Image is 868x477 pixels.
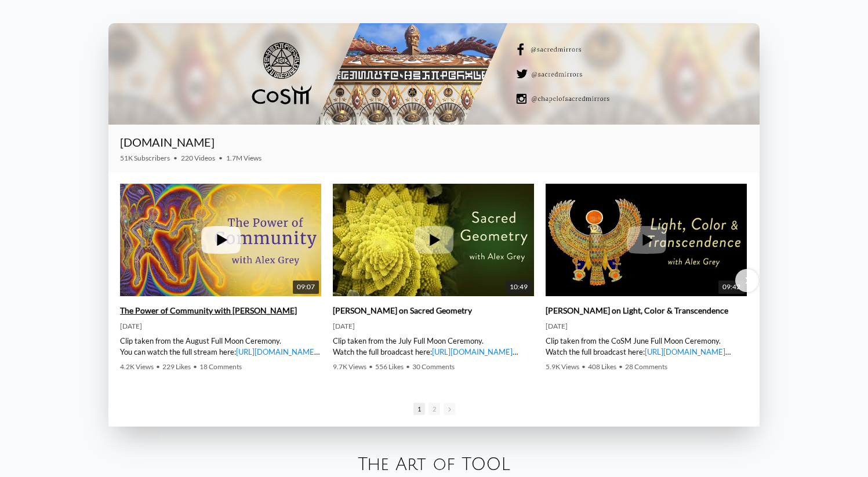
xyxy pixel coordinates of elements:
span: 556 Likes [375,362,404,371]
div: Clip taken from the August Full Moon Ceremony. You can watch the full stream here: | [PERSON_NAME... [120,336,321,356]
div: [DATE] [120,322,321,331]
span: • [406,362,410,371]
span: 408 Likes [588,362,616,371]
iframe: Subscribe to CoSM.TV on YouTube [678,140,748,154]
div: [DATE] [546,322,747,331]
div: [DATE] [333,322,534,331]
span: Go to slide 2 [428,403,440,415]
a: Alex Grey on Light, Color & Transcendence 09:42 [546,184,747,297]
a: [DOMAIN_NAME] [120,135,215,149]
span: • [193,362,197,371]
span: • [619,362,623,371]
span: • [582,362,586,371]
a: [URL][DOMAIN_NAME] [432,347,513,356]
a: The Power of Community with [PERSON_NAME] [120,305,297,316]
span: • [173,154,177,162]
a: Alex Grey on Sacred Geometry 10:49 [333,184,534,297]
img: The Power of Community with Alex Grey [120,165,321,315]
a: [PERSON_NAME] on Light, Color & Transcendence [546,305,728,316]
div: Clip taken from the CoSM June Full Moon Ceremony. Watch the full broadcast here: | [PERSON_NAME] ... [546,336,747,356]
span: Go to next slide [444,403,455,415]
span: • [369,362,373,371]
a: The Power of Community with Alex Grey 09:07 [120,184,321,297]
a: [PERSON_NAME] on Sacred Geometry [333,305,472,316]
a: [URL][DOMAIN_NAME] [236,347,319,356]
span: 9.7K Views [333,362,366,371]
a: The Art of TOOL [358,455,510,474]
span: Go to slide 1 [413,403,425,415]
span: • [219,154,223,162]
a: [URL][DOMAIN_NAME] [645,347,725,356]
span: 1.7M Views [226,154,262,162]
span: 09:07 [293,281,319,294]
span: 51K Subscribers [120,154,170,162]
img: Alex Grey on Light, Color & Transcendence [546,165,747,315]
span: 30 Comments [412,362,455,371]
span: 220 Videos [181,154,215,162]
span: 09:42 [718,281,744,294]
div: Next slide [735,269,758,292]
span: • [156,362,160,371]
span: 10:49 [506,281,532,294]
span: 28 Comments [625,362,667,371]
span: 18 Comments [199,362,242,371]
span: 5.9K Views [546,362,579,371]
div: Clip taken from the July Full Moon Ceremony. Watch the full broadcast here: | [PERSON_NAME] | ► W... [333,336,534,356]
img: Alex Grey on Sacred Geometry [333,165,534,315]
span: 229 Likes [162,362,191,371]
span: 4.2K Views [120,362,154,371]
